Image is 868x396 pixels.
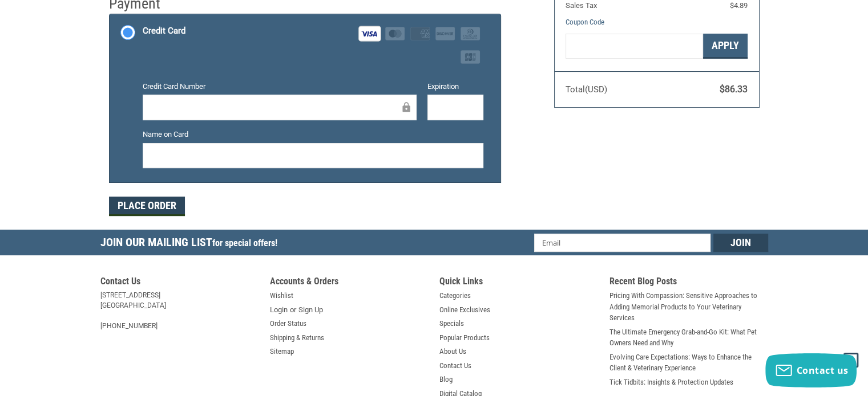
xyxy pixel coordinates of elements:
h5: Quick Links [439,276,598,290]
a: The Ultimate Emergency Grab-and-Go Kit: What Pet Owners Need and Why [609,326,768,349]
label: Expiration [427,81,483,92]
a: Pricing With Compassion: Sensitive Approaches to Adding Memorial Products to Your Veterinary Serv... [609,290,768,324]
a: Sign Up [298,304,323,316]
button: Apply [703,34,748,59]
a: Coupon Code [566,18,604,26]
h5: Contact Us [100,276,259,290]
a: Popular Products [439,332,490,344]
a: Blog [439,374,453,385]
span: $86.33 [720,84,748,95]
span: $4.89 [730,1,748,10]
span: for special offers! [212,238,277,248]
h5: Recent Blog Posts [609,276,768,290]
a: Order Status [270,318,306,329]
h5: Accounts & Orders [270,276,429,290]
button: Place Order [109,197,185,216]
a: Sitemap [270,346,294,357]
span: Contact us [797,364,849,377]
a: Evolving Care Expectations: Ways to Enhance the Client & Veterinary Experience [609,352,768,374]
h5: Join Our Mailing List [100,230,283,259]
span: or [283,304,303,316]
address: [STREET_ADDRESS] [GEOGRAPHIC_DATA] [PHONE_NUMBER] [100,290,259,331]
input: Gift Certificate or Coupon Code [566,34,703,59]
label: Name on Card [143,129,483,140]
a: Login [270,304,288,316]
a: Tick Tidbits: Insights & Protection Updates [609,377,733,388]
a: Shipping & Returns [270,332,324,344]
input: Email [534,234,710,252]
a: Categories [439,290,471,301]
span: Sales Tax [566,1,597,10]
input: Join [713,234,768,252]
span: Total (USD) [566,84,607,95]
a: Wishlist [270,290,293,301]
label: Credit Card Number [143,81,417,92]
a: Specials [439,318,464,329]
a: About Us [439,346,466,357]
div: Credit Card [143,22,185,40]
a: Contact Us [439,360,471,371]
a: Online Exclusives [439,304,490,316]
button: Contact us [765,353,857,387]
